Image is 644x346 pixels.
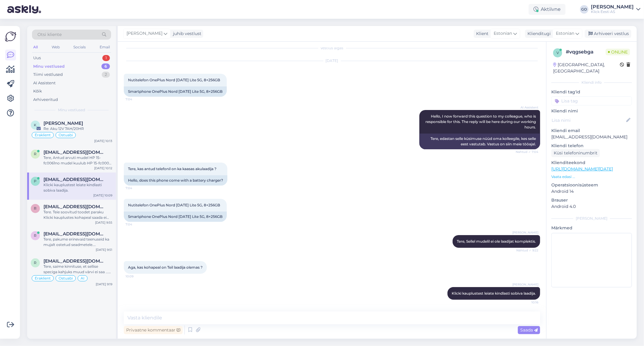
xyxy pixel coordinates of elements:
div: [DATE] 10:13 [94,139,112,143]
div: Minu vestlused [33,63,65,70]
div: Smartphone OnePlus Nord [DATE] Lite 5G, 8+256GB [124,212,227,222]
span: Nutitelefon OnePlus Nord [DATE] Lite 5G, 8+256GB [128,203,220,207]
div: Hello, does this phone come with a battery charger? [124,175,227,186]
div: Smartphone OnePlus Nord [DATE] Lite 5G, 8+256GB [124,86,227,97]
span: Aga, kas kohapeal on Teil laadija olemas ? [128,265,203,270]
div: 6 [101,63,110,70]
span: Saada [520,327,538,333]
div: Küsi telefoninumbrit [551,149,600,157]
div: Klick Eesti AS [591,9,634,14]
span: r [34,206,37,211]
p: Kliendi telefon [551,143,632,149]
p: Klienditeekond [551,160,632,166]
div: AI Assistent [33,80,56,86]
div: Re: Aku 12V 7AH/20HR [43,126,112,131]
div: [DATE] 9:51 [96,247,112,252]
span: raido247@gmail.com [43,150,106,155]
span: r [34,152,37,156]
p: Kliendi tag'id [551,89,632,95]
span: Nähtud ✓ 9:22 [516,248,538,253]
div: Tere, Antud arvuti mudel HP 15-fc0061no mudel kuulub HP 15-fc0000 seeriasse. HP ametlik dokumenta... [43,155,112,166]
div: Klienditugi [525,31,551,37]
span: 7:04 [126,186,148,190]
div: Uus [33,55,41,61]
span: reetraenok@gmail.com [43,231,106,237]
div: 2 [102,72,110,78]
span: Tere, kas antud telefonil on ka kaasas akulaadija ? [128,167,216,171]
span: piirimaekeiro@gmail.com [43,177,106,182]
div: Tere, edastan selle küsimuse nüüd oma kolleegile, kes selle eest vastutab. Vastus on siin meie tö... [419,134,540,149]
span: Otsi kliente [37,31,62,38]
span: 10:16 [516,300,538,305]
input: Lisa nimi [552,117,625,124]
div: Email [98,43,111,51]
div: Aktiivne [529,4,566,15]
div: Tere, saime kinnituse, et sellise speciga kahjuks muud värvi ei saa ... aga alternatiiviks pakuks... [43,264,112,275]
div: [GEOGRAPHIC_DATA], [GEOGRAPHIC_DATA] [553,62,620,74]
span: Tere, Sellel mudelil ei ole laadijat komplektis. [457,239,536,244]
span: Online [606,49,630,55]
div: # vqgsebga [566,48,606,56]
span: 7:04 [126,222,148,227]
span: Kuido Karula [43,121,83,126]
div: Klicki kauplustest leiate kindlasti sobiva laadija. [43,182,112,193]
span: Estonian [494,30,512,37]
span: Eraklient [35,276,51,280]
span: 7:04 [126,97,148,102]
span: r [34,260,37,265]
span: Hello, I now forward this question to my colleague, who is responsible for this. The reply will b... [425,114,537,129]
p: Vaata edasi ... [551,174,632,179]
div: [DATE] 9:55 [95,220,112,225]
p: Kliendi nimi [551,108,632,114]
div: Arhiveeritud [33,97,58,103]
span: AI Assistent [516,105,538,110]
p: Android 14 [551,188,632,195]
span: ramsonroger@gmail.com [43,204,106,209]
div: [PERSON_NAME] [551,216,632,221]
div: [DATE] 10:09 [93,193,112,198]
div: [PERSON_NAME] [591,5,634,9]
span: [PERSON_NAME] [512,230,538,235]
p: Kliendi email [551,128,632,134]
span: Nähtud ✓ 7:04 [516,150,538,154]
p: Brauser [551,197,632,203]
div: Klient [474,31,489,37]
div: Socials [72,43,87,51]
p: [EMAIL_ADDRESS][DOMAIN_NAME] [551,134,632,140]
div: [DATE] 9:19 [96,282,112,286]
div: Privaatne kommentaar [124,326,183,334]
span: [PERSON_NAME] [512,282,538,287]
p: Operatsioonisüsteem [551,182,632,188]
span: Ostuabi [59,276,73,280]
div: Tiimi vestlused [33,72,63,78]
span: Estonian [556,30,574,37]
input: Lisa tag [551,96,632,105]
div: Kõik [33,88,42,94]
p: Märkmed [551,225,632,231]
span: AI [81,276,85,280]
p: Android 4.0 [551,203,632,210]
div: GO [580,5,588,14]
div: [DATE] [124,58,540,63]
span: 10:09 [126,274,148,279]
div: Arhiveeri vestlus [585,30,631,38]
span: K [34,123,37,127]
div: Tere. Teie soovitud toodet paraku Klicki kauplustes kohapeal saada ei ole. Tegemist on tellitava ... [43,209,112,220]
span: Minu vestlused [58,107,85,113]
span: r [34,233,37,238]
span: Klicki kauplustest leiate kindlasti sobiva laadija. [452,291,536,296]
span: Nutitelefon OnePlus Nord [DATE] Lite 5G, 8+256GB [128,78,220,82]
span: v [556,50,559,55]
span: Eraklient [35,133,51,137]
div: Kliendi info [551,80,632,85]
div: juhib vestlust [171,31,201,37]
a: [PERSON_NAME]Klick Eesti AS [591,5,640,14]
span: [PERSON_NAME] [127,30,162,37]
div: Vestlus algas [124,45,540,51]
div: 1 [102,55,110,61]
span: Ostuabi [59,133,73,137]
div: Tere, pakume erinevaid teenuseid ka mujalt ostetud seadmetele. Teenustega saate tutvuda siin [URL... [43,237,112,247]
span: p [34,179,37,183]
a: [URL][DOMAIN_NAME][DATE] [551,166,613,172]
div: All [32,43,39,51]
